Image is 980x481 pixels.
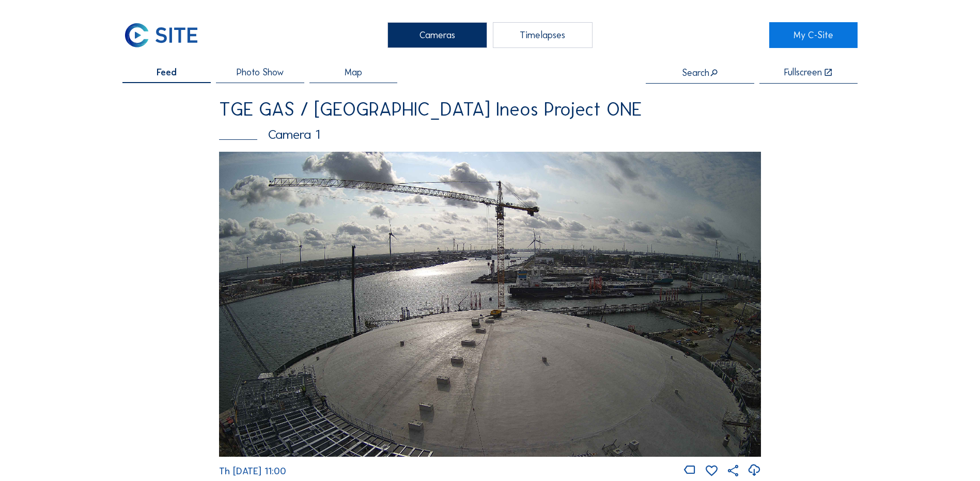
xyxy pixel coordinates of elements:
span: Map [345,68,362,77]
img: C-SITE Logo [122,22,199,48]
div: Camera 1 [219,128,761,141]
div: Cameras [387,22,487,48]
a: My C-Site [769,22,858,48]
a: C-SITE Logo [122,22,211,48]
span: Photo Show [237,68,284,77]
span: Th [DATE] 11:00 [219,466,286,477]
img: Image [219,152,761,456]
span: Feed [157,68,177,77]
div: Fullscreen [784,68,822,77]
div: TGE GAS / [GEOGRAPHIC_DATA] Ineos Project ONE [219,100,761,119]
div: Timelapses [493,22,593,48]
